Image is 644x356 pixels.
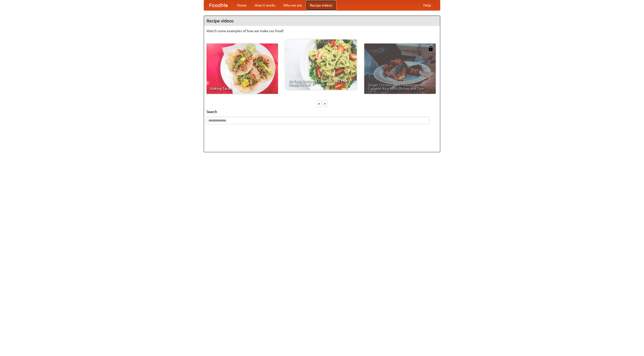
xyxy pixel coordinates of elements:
h5: Search [207,109,437,114]
a: An Easy, Summery Tomato Pasta That's Ready for Fall [285,39,357,90]
div: » [323,100,327,107]
a: Who we are [279,0,306,10]
a: Making Tacos [207,44,278,94]
a: Recipe videos [306,0,336,10]
span: An Easy, Summery Tomato Pasta That's Ready for Fall [289,79,353,86]
a: How it works [251,0,279,10]
p: Watch some examples of how we make our food! [207,28,437,33]
a: FoodMe [204,0,233,10]
span: Making Tacos [210,87,274,90]
a: Home [233,0,251,10]
div: « [317,100,321,107]
h4: Recipe videos [204,16,440,26]
img: 483408.png [428,46,433,51]
a: Help [419,0,435,10]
